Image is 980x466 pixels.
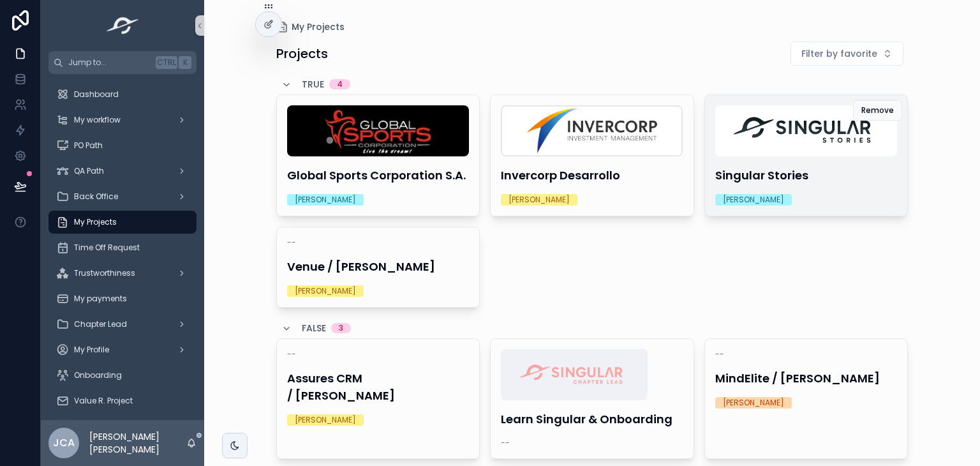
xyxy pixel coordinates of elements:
[723,194,784,206] div: [PERSON_NAME]
[74,243,140,253] span: Time Off Request
[89,430,186,456] p: [PERSON_NAME] [PERSON_NAME]
[287,105,470,156] img: cropimage9134.webp
[302,78,324,91] span: TRUE
[276,45,328,63] h1: Projects
[853,100,902,121] button: Remove
[861,105,894,116] span: Remove
[715,167,898,184] h4: Singular Stories
[48,83,197,106] a: Dashboard
[48,338,197,361] a: My Profile
[287,349,296,359] span: --
[68,57,151,68] span: Jump to...
[74,268,135,278] span: Trustworthiness
[292,20,345,33] span: My Projects
[302,322,326,334] span: FALSE
[501,410,683,428] h4: Learn Singular & Onboarding
[276,94,480,216] a: cropimage9134.webpGlobal Sports Corporation S.A.[PERSON_NAME]
[48,262,197,285] a: Trustworthiness
[48,389,197,412] a: Value R. Project
[53,435,75,451] span: JCA
[48,236,197,259] a: Time Off Request
[41,74,204,420] div: scrollable content
[715,370,898,387] h4: MindElite / [PERSON_NAME]
[287,370,470,404] h4: Assures CRM / [PERSON_NAME]
[337,79,343,89] div: 4
[74,115,121,125] span: My workflow
[501,167,683,184] h4: Invercorp Desarrollo
[74,370,122,380] span: Onboarding
[48,211,197,234] a: My Projects
[180,57,190,68] span: K
[490,94,694,216] a: invercorp.pngInvercorp Desarrollo[PERSON_NAME]
[509,194,570,206] div: [PERSON_NAME]
[704,94,909,216] a: SStories.pngSingular Stories[PERSON_NAME]Remove
[74,319,127,329] span: Chapter Lead
[74,294,127,304] span: My payments
[339,323,343,333] div: 3
[48,185,197,208] a: Back Office
[48,313,197,336] a: Chapter Lead
[704,338,909,459] a: --MindElite / [PERSON_NAME][PERSON_NAME]
[74,192,118,202] span: Back Office
[74,140,103,151] span: PO Path
[103,15,143,36] img: App logo
[74,166,104,176] span: QA Path
[501,349,648,400] img: Singular-Chapter-Lead.png
[287,258,470,275] h4: Venue / [PERSON_NAME]
[791,41,903,66] button: Select Button
[287,167,470,184] h4: Global Sports Corporation S.A.
[715,349,724,359] span: --
[156,56,177,69] span: Ctrl
[295,414,356,426] div: [PERSON_NAME]
[74,217,117,227] span: My Projects
[295,194,356,206] div: [PERSON_NAME]
[74,89,119,100] span: Dashboard
[501,105,683,156] img: invercorp.png
[715,105,897,156] img: SStories.png
[74,345,109,355] span: My Profile
[48,134,197,157] a: PO Path
[287,237,296,248] span: --
[48,160,197,183] a: QA Path
[74,396,133,406] span: Value R. Project
[501,438,510,448] span: --
[276,227,480,308] a: --Venue / [PERSON_NAME][PERSON_NAME]
[48,51,197,74] button: Jump to...CtrlK
[48,109,197,132] a: My workflow
[490,338,694,459] a: Singular-Chapter-Lead.pngLearn Singular & Onboarding--
[48,364,197,387] a: Onboarding
[801,47,877,60] span: Filter by favorite
[276,20,345,33] a: My Projects
[276,338,480,459] a: --Assures CRM / [PERSON_NAME][PERSON_NAME]
[723,397,784,409] div: [PERSON_NAME]
[295,285,356,297] div: [PERSON_NAME]
[48,287,197,310] a: My payments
